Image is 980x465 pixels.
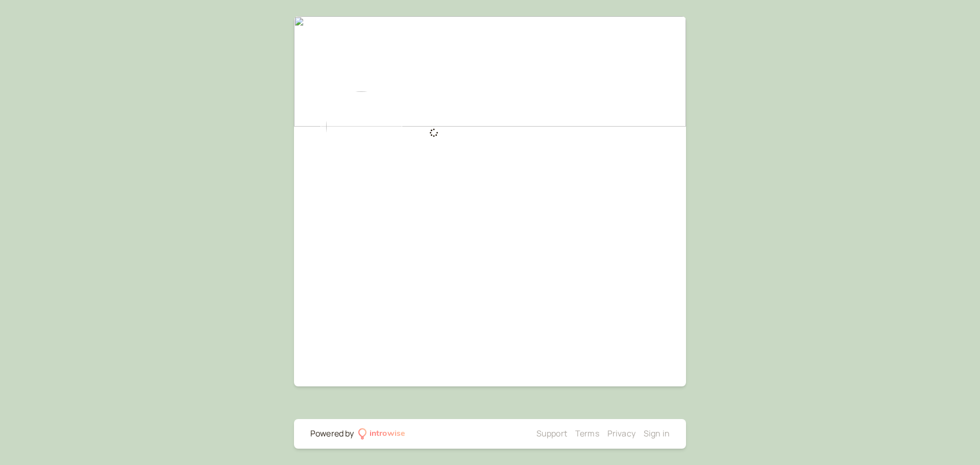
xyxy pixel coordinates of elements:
div: Powered by [310,427,354,440]
a: Sign in [644,428,670,439]
a: Privacy [607,428,635,439]
a: introwise [358,427,406,440]
div: introwise [370,427,405,440]
a: Support [536,428,567,439]
a: Terms [575,428,599,439]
